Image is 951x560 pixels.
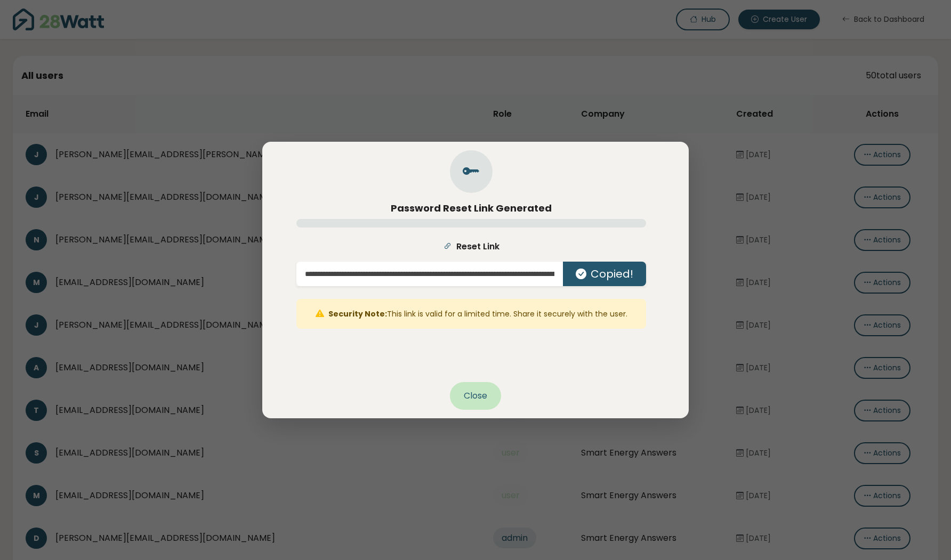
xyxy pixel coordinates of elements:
label: Reset Link [296,240,646,253]
h5: Password Reset Link Generated [296,201,646,215]
small: This link is valid for a limited time. Share it securely with the user. [328,309,627,319]
button: Close [450,382,501,410]
strong: Security Note: [328,309,387,319]
button: Copied! [563,262,646,286]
